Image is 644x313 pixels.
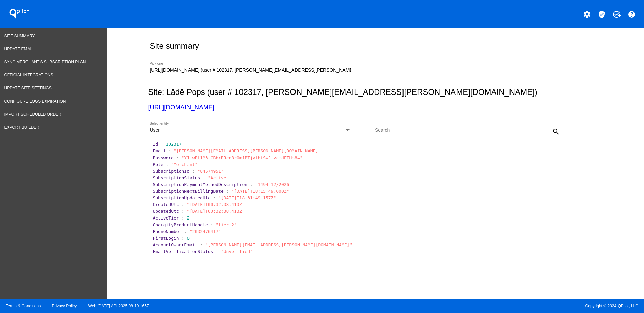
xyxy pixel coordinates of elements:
span: Update Site Settings [4,86,52,90]
span: FirstLogin [153,236,179,241]
span: : [226,189,229,194]
span: : [203,175,205,180]
span: "[PERSON_NAME][EMAIL_ADDRESS][PERSON_NAME][DOMAIN_NAME]" [205,242,352,247]
a: Terms & Conditions [6,304,41,308]
span: "Merchant" [171,162,197,167]
span: "Active" [208,175,229,180]
span: : [182,209,184,214]
span: "84574951" [197,169,223,174]
span: User [150,127,160,133]
mat-icon: settings [583,10,591,18]
span: "[DATE]T18:15:49.000Z" [231,189,289,194]
input: Search [375,128,525,133]
span: "[DATE]T00:32:38.413Z" [187,202,245,207]
span: : [161,142,163,147]
span: ActiveTier [153,215,179,221]
span: AccountOwnerEmail [153,242,197,247]
span: EmailVerificationStatus [153,249,213,254]
span: "Unverified" [221,249,253,254]
span: SubscriptionUpdatedUtc [153,195,210,200]
span: : [168,148,171,153]
a: Web:[DATE] API:2025.08.19.1657 [88,304,149,308]
span: : [250,182,253,187]
span: : [200,242,203,247]
span: Import Scheduled Order [4,112,61,117]
span: Sync Merchant's Subscription Plan [4,60,86,64]
span: : [166,162,169,167]
span: CreatedUtc [153,202,179,207]
span: Update Email [4,47,34,51]
span: Copyright © 2024 QPilot, LLC [328,304,638,308]
span: : [216,249,218,254]
mat-icon: verified_user [598,10,606,18]
span: : [182,215,184,221]
span: : [182,202,184,207]
span: 2 [187,215,190,221]
span: Configure logs expiration [4,99,66,104]
span: : [182,236,184,241]
h1: QPilot [6,7,33,20]
a: [URL][DOMAIN_NAME] [148,104,214,111]
span: "[DATE]T18:31:49.157Z" [218,195,276,200]
span: Export Builder [4,125,39,130]
span: SubscriptionStatus [153,175,200,180]
mat-icon: help [628,10,636,18]
span: : [192,169,195,174]
span: Site Summary [4,34,35,38]
span: "[PERSON_NAME][EMAIL_ADDRESS][PERSON_NAME][DOMAIN_NAME]" [174,148,321,153]
span: Password [153,155,174,160]
span: "Y1jwBl1M3lCBbrRRcn8rOm1PTjvthfSWJlvcmdFTHm8=" [182,155,303,160]
mat-select: Select entity [150,128,351,133]
span: SubscriptionNextBillingDate [153,189,223,194]
span: Role [153,162,163,167]
span: PhoneNumber [153,229,181,234]
span: 0 [187,236,190,241]
input: Number [150,68,351,73]
span: Email [153,148,166,153]
span: Official Integrations [4,73,53,77]
span: UpdatedUtc [153,209,179,214]
a: Privacy Policy [52,304,77,308]
span: ChargifyProductHandle [153,222,208,227]
span: "2032476417" [190,229,221,234]
span: Id [153,142,158,147]
h2: Site summary [150,41,199,51]
mat-icon: search [552,128,560,136]
span: : [211,222,213,227]
span: "tier-2" [216,222,237,227]
span: : [176,155,179,160]
span: : [184,229,187,234]
span: : [213,195,216,200]
h2: Site: Lādē Pops (user # 102317, [PERSON_NAME][EMAIL_ADDRESS][PERSON_NAME][DOMAIN_NAME]) [148,87,600,97]
span: "[DATE]T00:32:38.413Z" [187,209,245,214]
span: 102317 [166,142,182,147]
span: "1494 12/2026" [255,182,292,187]
span: SubscriptionId [153,169,190,174]
mat-icon: add_task [612,10,621,18]
span: SubscriptionPaymentMethodDescription [153,182,247,187]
